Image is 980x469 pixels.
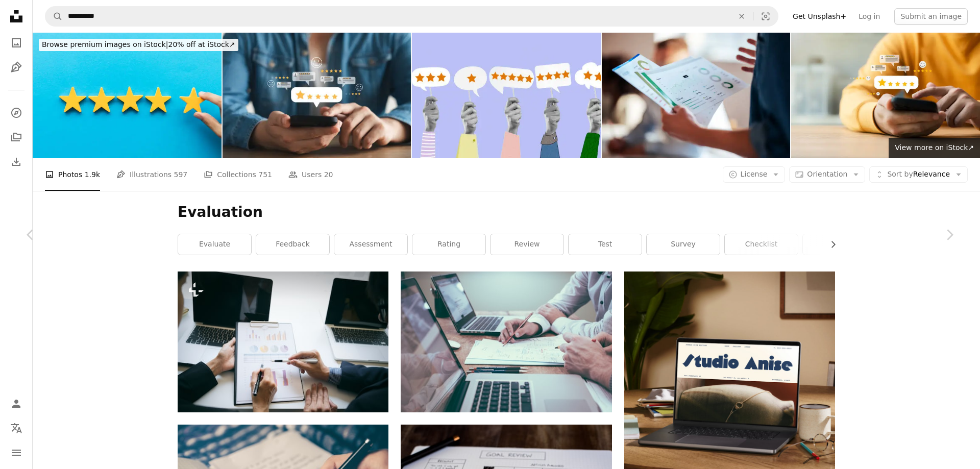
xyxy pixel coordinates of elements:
[852,8,886,24] a: Log in
[33,33,244,57] a: Browse premium images on iStock|20% off at iStock↗
[334,234,407,255] a: assessment
[647,234,720,255] a: survey
[803,234,876,255] a: human
[6,103,27,123] a: Explore
[894,8,968,24] button: Submit an image
[42,40,235,48] span: 20% off at iStock ↗
[45,6,778,27] form: Find visuals sitewide
[6,57,27,78] a: Illustrations
[412,234,485,255] a: rating
[174,169,188,180] span: 597
[178,337,388,347] a: Business concept. Business people discussing the charts and graphs showing the results of their s...
[789,166,865,183] button: Orientation
[6,393,27,414] a: Log in / Sign up
[33,33,222,158] img: Five star rating feedback
[569,234,642,255] a: test
[730,7,753,26] button: Clear
[256,234,329,255] a: feedback
[258,169,272,180] span: 751
[741,170,768,178] span: License
[723,166,786,183] button: License
[919,186,980,284] a: Next
[887,169,950,180] span: Relevance
[412,33,601,158] img: Customer Experience Concept Collage with People Raised Hand
[6,418,27,438] button: Language
[45,7,63,26] button: Search Unsplash
[42,40,168,48] span: Browse premium images on iStock |
[753,7,778,26] button: Visual search
[787,8,852,24] a: Get Unsplash+
[6,152,27,172] a: Download History
[324,169,333,180] span: 20
[401,271,611,412] img: person holding pencil near laptop computer
[791,33,980,158] img: User give rating to service experience on online application, Customer review satisfaction feedback
[725,234,798,255] a: checklist
[178,271,388,412] img: Business concept. Business people discussing the charts and graphs showing the results of their s...
[807,170,847,178] span: Orientation
[401,337,611,347] a: person holding pencil near laptop computer
[6,127,27,147] a: Collections
[491,234,563,255] a: review
[824,234,835,255] button: scroll list to the right
[178,203,835,221] h1: Evaluation
[887,170,913,178] span: Sort by
[178,234,251,255] a: evaluate
[889,138,980,158] a: View more on iStock↗
[204,158,272,191] a: Collections 751
[116,158,187,191] a: Illustrations 597
[6,33,27,53] a: Photos
[6,442,27,463] button: Menu
[895,143,974,152] span: View more on iStock ↗
[602,33,791,158] img: Close-Up of Business Reports and Charts in Office Meeting
[869,166,968,183] button: Sort byRelevance
[223,33,411,158] img: Consumers or customers give a five-star rating for the highest satisfaction.
[288,158,333,191] a: Users 20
